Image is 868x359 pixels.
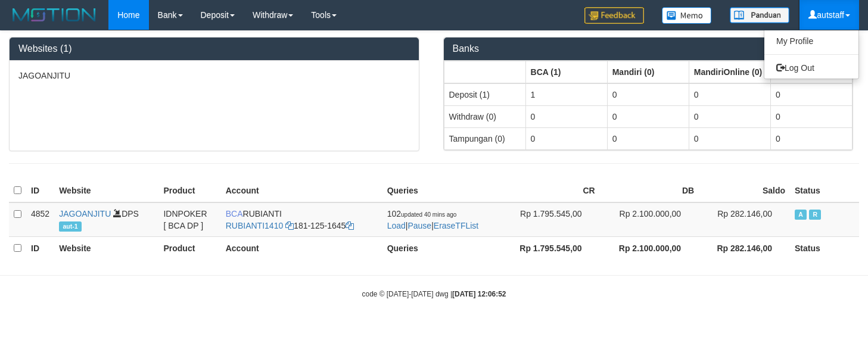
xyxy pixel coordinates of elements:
td: DPS [54,202,158,237]
th: Rp 2.100.000,00 [600,236,699,260]
td: 4852 [26,202,54,237]
img: Button%20Memo.svg [662,7,712,24]
th: Rp 1.795.545,00 [500,236,600,260]
th: Rp 282.146,00 [699,236,790,260]
a: Pause [407,221,431,230]
a: My Profile [764,33,858,49]
td: 1 [525,83,607,106]
h3: Banks [453,43,844,54]
td: Withdraw (0) [444,105,525,127]
a: Log Out [764,60,858,76]
td: Rp 282.146,00 [699,202,790,237]
h3: Websites (1) [18,43,410,54]
td: 0 [689,83,770,106]
td: Deposit (1) [444,83,525,106]
a: EraseTFList [434,221,478,230]
td: 0 [607,105,689,127]
td: 0 [607,127,689,149]
th: Website [54,179,158,202]
span: aut-1 [59,221,82,232]
th: CR [500,179,600,202]
a: RUBIANTI1410 [226,221,283,230]
th: DB [600,179,699,202]
span: | | [387,209,479,230]
span: Active [795,210,807,220]
img: Feedback.jpg [584,7,644,24]
th: ID [26,179,54,202]
td: IDNPOKER [ BCA DP ] [158,202,220,237]
th: Group: activate to sort column ascending [525,61,607,83]
small: code © [DATE]-[DATE] dwg | [362,290,506,298]
th: Group: activate to sort column ascending [444,61,525,83]
a: JAGOANJITU [59,209,111,218]
td: 0 [525,105,607,127]
td: 0 [607,83,689,106]
th: Queries [382,179,500,202]
th: Status [790,179,859,202]
a: Copy RUBIANTI1410 to clipboard [285,221,294,230]
th: Product [158,179,220,202]
th: Group: activate to sort column ascending [689,61,770,83]
span: Running [809,210,821,220]
td: RUBIANTI 181-125-1645 [221,202,382,237]
img: panduan.png [730,7,789,23]
th: Queries [382,236,500,260]
td: 0 [689,127,770,149]
td: 0 [770,127,852,149]
th: Product [158,236,220,260]
a: Load [387,221,406,230]
th: Website [54,236,158,260]
th: Group: activate to sort column ascending [607,61,689,83]
span: 102 [387,209,457,218]
td: 0 [770,105,852,127]
th: Account [221,236,382,260]
p: JAGOANJITU [18,70,410,82]
th: ID [26,236,54,260]
img: MOTION_logo.png [9,6,99,24]
td: Rp 2.100.000,00 [600,202,699,237]
td: 0 [525,127,607,149]
a: Copy 1811251645 to clipboard [346,221,354,230]
strong: [DATE] 12:06:52 [452,290,506,298]
td: Rp 1.795.545,00 [500,202,600,237]
td: 0 [689,105,770,127]
th: Status [790,236,859,260]
span: BCA [226,209,243,218]
th: Saldo [699,179,790,202]
td: Tampungan (0) [444,127,525,149]
th: Account [221,179,382,202]
td: 0 [770,83,852,106]
span: updated 40 mins ago [401,211,456,218]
